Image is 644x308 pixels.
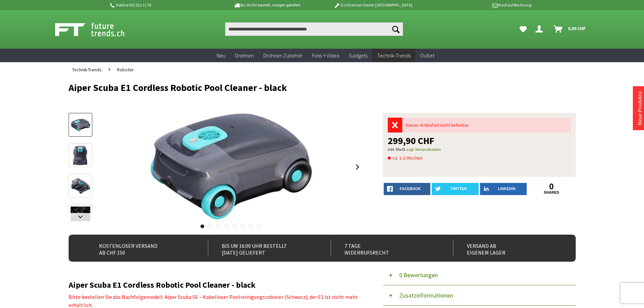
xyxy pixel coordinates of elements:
span: Drohnen Zubehör [263,52,303,59]
span: 0,00 CHF [568,23,586,34]
a: facebook [384,183,431,195]
p: Kauf auf Rechnung [426,1,531,9]
a: Dein Konto [533,22,548,36]
a: Neu [212,49,230,63]
span: Technik-Trends [72,67,102,73]
span: Neu [217,52,225,59]
p: DJI Drohnen Dealer [GEOGRAPHIC_DATA] [320,1,426,9]
input: Produkt, Marke, Kategorie, EAN, Artikelnummer… [225,22,403,36]
span: facebook [400,187,421,191]
span: ca. 1-2 Wochen [388,154,423,162]
a: LinkedIn [480,183,527,195]
a: 0 [528,183,575,190]
a: Technik-Trends [372,49,415,63]
p: inkl. MwSt. [388,145,571,153]
a: Neue Produkte [636,91,643,125]
p: Hotline 032 511 11 03 [109,1,215,9]
a: Foto + Video [307,49,344,63]
div: Dieser Artikel ist nicht lieferbar. [402,118,571,133]
h2: Aiper Scuba E1 Cordless Robotic Pool Cleaner - black [69,281,363,289]
span: LinkedIn [498,187,516,191]
a: Drohnen [230,49,259,63]
a: Roboter [114,62,137,77]
a: twitter [432,183,479,195]
button: Zusatzinformationen [383,285,576,306]
p: Bis 16 Uhr bestellt, morgen geliefert. [215,1,320,9]
span: Outlet [420,52,434,59]
span: Drohnen [235,52,254,59]
img: Shop Futuretrends - zur Startseite wechseln [55,21,139,38]
h1: Aiper Scuba E1 Cordless Robotic Pool Cleaner - black [69,82,474,93]
a: zzgl. Versandkosten [406,147,441,152]
a: Meine Favoriten [516,22,530,36]
span: twitter [450,187,467,191]
a: Technik-Trends [69,62,105,77]
a: Drohnen Zubehör [259,49,307,63]
a: Outlet [415,49,439,63]
button: Suchen [389,22,403,36]
button: 0 Bewertungen [383,265,576,285]
a: Warenkorb [551,22,589,36]
div: Bis um 16:00 Uhr bestellt [DATE] geliefert [208,240,316,257]
a: Gadgets [344,49,372,63]
span: Roboter [117,67,134,73]
span: 299,90 CHF [388,136,434,145]
a: shares [528,190,575,195]
div: Versand ab eigenem Lager [453,240,561,257]
span: Gadgets [349,52,367,59]
span: Technik-Trends [377,52,411,59]
img: Aiper Scuba E1 Cordless Robotic Pool Cleaner - black [149,113,313,221]
div: 7 Tage Widerrufsrecht [331,240,438,257]
div: Kostenloser Versand ab CHF 150 [86,240,193,257]
span: Foto + Video [312,52,339,59]
img: Vorschau: Aiper Scuba E1 Cordless Robotic Pool Cleaner - black [71,119,90,132]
